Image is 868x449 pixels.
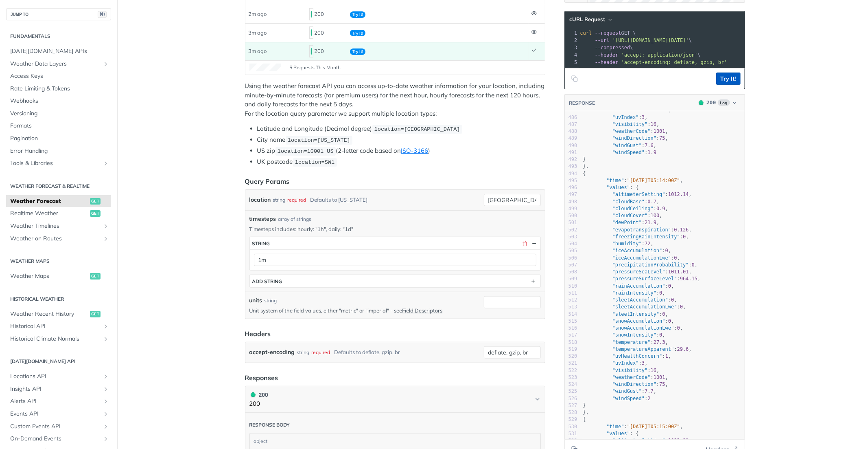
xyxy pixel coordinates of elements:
[583,199,660,205] span: : ,
[103,436,109,442] button: Show subpages for On-Demand Events
[612,241,642,247] span: "humidity"
[565,212,577,219] div: 500
[565,156,577,163] div: 492
[612,374,651,380] span: "weatherCode"
[580,30,592,36] span: curl
[583,191,692,197] span: : ,
[651,121,656,127] span: 16
[659,290,662,296] span: 0
[612,191,665,197] span: "altimeterSetting"
[6,95,111,107] a: Webhooks
[565,353,577,360] div: 520
[583,128,669,134] span: : ,
[6,395,111,407] a: Alerts APIShow subpages for Alerts API
[645,241,650,247] span: 72
[567,15,614,24] button: cURL Request
[6,183,111,190] h2: Weather Forecast & realtime
[278,216,312,223] div: array of strings
[612,262,689,268] span: "precipitationProbability"
[10,72,109,80] span: Access Keys
[716,73,741,85] button: Try It!
[583,290,665,296] span: : ,
[606,185,630,190] span: "values"
[288,194,306,206] div: required
[350,48,365,55] span: Try It!
[583,150,657,155] span: :
[249,64,282,71] canvas: Line Graph
[249,346,295,358] label: accept-encoding
[6,83,111,95] a: Rate Limiting & Tokens
[6,370,111,383] a: Locations APIShow subpages for Locations API
[249,390,541,409] button: 200 200200
[6,70,111,82] a: Access Keys
[612,234,680,240] span: "freezingRainIntensity"
[612,121,648,127] span: "visibility"
[665,353,668,359] span: 1
[10,372,101,381] span: Locations API
[583,156,586,162] span: }
[565,142,577,149] div: 490
[103,373,109,380] button: Show subpages for Locations API
[583,213,662,218] span: : ,
[647,150,656,155] span: 1.9
[565,191,577,198] div: 497
[580,30,636,36] span: GET \
[10,47,109,55] span: [DATE][DOMAIN_NAME] APIs
[278,148,334,154] span: location=10001 US
[10,60,101,68] span: Weather Data Layers
[595,59,619,65] span: --header
[402,307,443,314] a: Field Descriptors
[6,358,111,365] h2: [DATE][DOMAIN_NAME] API
[289,64,341,71] span: 5 Requests This Month
[654,374,665,380] span: 1001
[249,307,481,314] p: Unit system of the field values, either "metric" or "imperial" - see
[583,332,665,338] span: : ,
[10,322,101,330] span: Historical API
[401,147,428,154] a: ISO-3166
[583,269,692,275] span: : ,
[249,225,541,233] p: Timesteps includes: hourly: "1h", daily: "1d"
[310,194,368,206] div: Defaults to [US_STATE]
[309,26,343,40] div: 200
[583,339,669,345] span: : ,
[583,346,692,352] span: : ,
[10,197,88,205] span: Weather Forecast
[565,121,577,128] div: 487
[565,297,577,304] div: 512
[595,52,619,58] span: --header
[309,44,343,58] div: 200
[654,339,665,345] span: 27.3
[662,311,665,317] span: 0
[583,283,674,289] span: : ,
[6,58,111,70] a: Weather Data LayersShow subpages for Weather Data Layers
[565,247,577,254] div: 505
[90,311,101,317] span: get
[10,435,101,443] span: On-Demand Events
[580,45,633,51] span: \
[612,332,656,338] span: "snowIntensity"
[612,276,677,282] span: "pressureSurfaceLevel"
[671,297,674,303] span: 0
[570,16,606,23] span: cURL Request
[583,311,669,317] span: : ,
[659,332,662,338] span: 0
[6,120,111,132] a: Formats
[6,420,111,433] a: Custom Events APIShow subpages for Custom Events API
[335,346,400,358] div: Defaults to deflate, gzip, br
[565,51,579,59] div: 4
[695,99,740,107] button: 200200Log
[677,325,680,331] span: 0
[692,262,695,268] span: 0
[651,213,660,218] span: 100
[651,368,656,373] span: 16
[565,114,577,121] div: 486
[565,205,577,212] div: 499
[565,44,579,51] div: 3
[583,255,680,261] span: : ,
[565,388,577,395] div: 525
[565,240,577,247] div: 504
[706,99,716,106] span: 200
[265,297,277,304] div: string
[583,360,648,366] span: : ,
[612,248,662,253] span: "iceAccumulation"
